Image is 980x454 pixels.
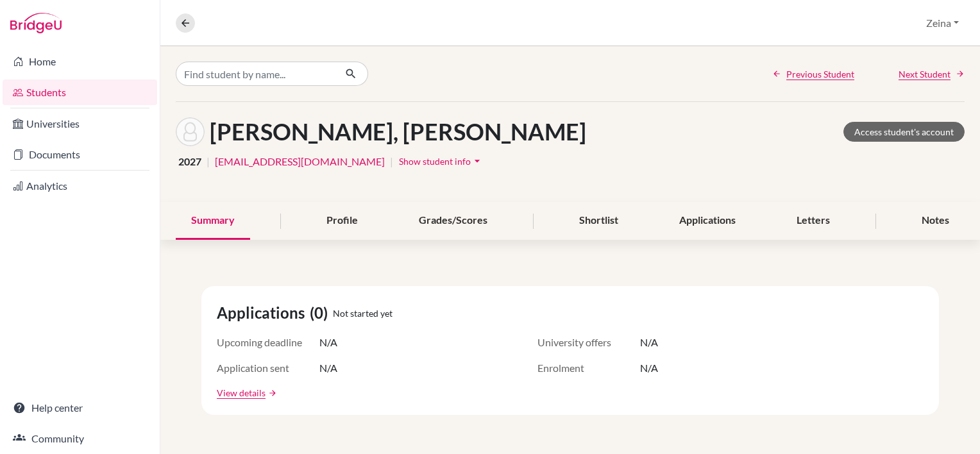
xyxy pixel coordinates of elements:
[403,202,503,240] div: Grades/Scores
[217,335,319,350] span: Upcoming deadline
[899,67,965,81] a: Next Student
[176,62,335,86] input: Find student by name...
[564,202,634,240] div: Shortlist
[217,360,319,376] span: Application sent
[3,80,157,105] a: Students
[333,307,393,320] span: Not started yet
[3,395,157,421] a: Help center
[640,335,658,350] span: N/A
[319,360,337,376] span: N/A
[207,154,210,169] span: |
[920,11,965,35] button: Zeina
[311,202,373,240] div: Profile
[786,67,854,81] span: Previous Student
[390,154,393,169] span: |
[319,335,337,350] span: N/A
[781,202,845,240] div: Letters
[3,142,157,167] a: Documents
[215,154,385,169] a: [EMAIL_ADDRESS][DOMAIN_NAME]
[217,301,310,324] span: Applications
[537,360,640,376] span: Enrolment
[176,117,205,146] img: Mohamad Al Shehhi's avatar
[537,335,640,350] span: University offers
[399,156,471,167] span: Show student info
[772,67,854,81] a: Previous Student
[906,202,965,240] div: Notes
[899,67,950,81] span: Next Student
[217,386,266,399] a: View details
[3,111,157,137] a: Universities
[10,13,62,33] img: Bridge-U
[471,155,484,167] i: arrow_drop_down
[3,426,157,451] a: Community
[266,389,277,398] a: arrow_forward
[178,154,201,169] span: 2027
[640,360,658,376] span: N/A
[3,173,157,199] a: Analytics
[843,122,965,142] a: Access student's account
[310,301,333,324] span: (0)
[3,49,157,74] a: Home
[664,202,751,240] div: Applications
[398,151,484,171] button: Show student infoarrow_drop_down
[210,118,586,146] h1: [PERSON_NAME], [PERSON_NAME]
[176,202,250,240] div: Summary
